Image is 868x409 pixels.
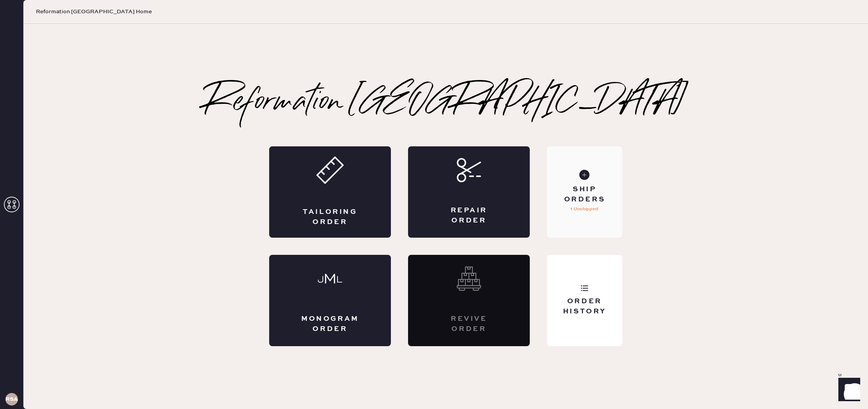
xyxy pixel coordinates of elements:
div: Tailoring Order [300,207,360,227]
span: Reformation [GEOGRAPHIC_DATA] Home [36,8,152,16]
div: Interested? Contact us at care@hemster.co [408,255,530,346]
h3: RSA [5,397,18,402]
div: Order History [553,297,616,316]
iframe: Front Chat [831,374,864,407]
div: Revive order [439,314,499,334]
h2: Reformation [GEOGRAPHIC_DATA] [204,87,687,118]
div: Monogram Order [300,314,360,334]
div: Repair Order [439,206,499,225]
p: 1 Unshipped [570,204,598,214]
div: Ship Orders [553,185,616,204]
